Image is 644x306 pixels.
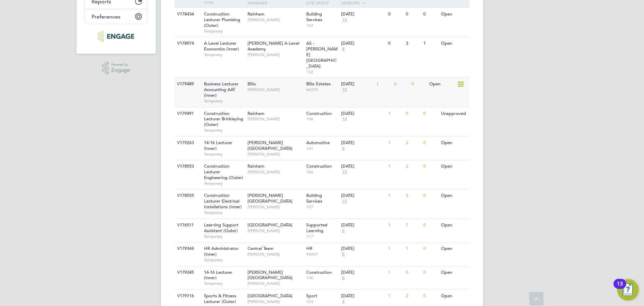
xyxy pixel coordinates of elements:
[92,13,120,20] span: Preferences
[439,189,469,202] div: Open
[204,29,244,34] span: Temporary
[306,87,338,92] span: 60270
[248,163,264,169] span: Rainham
[204,293,236,304] span: Sports & Fitness Lecturer (Outer)
[175,107,199,120] div: V179491
[306,234,338,239] span: 117
[386,290,404,302] div: 1
[341,275,345,281] span: 6
[617,284,623,293] div: 13
[439,243,469,255] div: Open
[422,266,439,279] div: 0
[175,243,199,255] div: V179344
[386,219,404,231] div: 1
[404,266,422,279] div: 0
[392,78,410,90] div: 0
[341,299,345,305] span: 4
[422,189,439,202] div: 0
[204,40,239,52] span: A Level Lecturer Economics (Inner)
[248,269,292,281] span: [PERSON_NAME][GEOGRAPHIC_DATA]
[404,160,422,173] div: 2
[439,290,469,302] div: Open
[204,151,244,157] span: Temporary
[204,281,244,286] span: Temporary
[306,69,338,75] span: 122
[341,252,345,257] span: 8
[404,189,422,202] div: 2
[175,37,199,50] div: V178974
[306,163,332,169] span: Construction
[248,140,292,151] span: [PERSON_NAME][GEOGRAPHIC_DATA]
[341,222,385,228] div: [DATE]
[386,37,404,50] div: 0
[306,11,322,23] span: Building Services
[439,160,469,173] div: Open
[204,246,239,257] span: HR Administrator (Inner)
[204,128,244,133] span: Temporary
[204,257,244,263] span: Temporary
[341,293,385,299] div: [DATE]
[386,243,404,255] div: 1
[341,11,385,17] div: [DATE]
[439,137,469,149] div: Open
[204,222,238,233] span: Learning Support Assistant (Outer)
[248,116,303,122] span: [PERSON_NAME]
[248,111,264,116] span: Rainham
[85,9,147,24] button: Preferences
[341,46,345,52] span: 8
[111,62,130,68] span: Powered by
[248,81,256,87] span: BSix
[341,146,345,151] span: 6
[204,163,243,180] span: Construction Lecturer Engineering (Outer)
[306,169,338,175] span: 106
[248,151,303,157] span: [PERSON_NAME]
[175,189,199,202] div: V178555
[386,107,404,120] div: 1
[248,293,292,299] span: [GEOGRAPHIC_DATA]
[248,222,292,228] span: [GEOGRAPHIC_DATA]
[306,269,332,275] span: Construction
[404,219,422,231] div: 7
[175,290,199,302] div: V179116
[422,107,439,120] div: 0
[404,243,422,255] div: 1
[248,40,299,52] span: [PERSON_NAME] A Level Academy
[422,8,439,20] div: 0
[386,137,404,149] div: 1
[341,116,348,122] span: 14
[98,31,134,42] img: xede-logo-retina.png
[341,140,385,146] div: [DATE]
[248,192,292,204] span: [PERSON_NAME][GEOGRAPHIC_DATA]
[204,81,238,98] span: Business Lecturer Accounting AAT (Inner)
[248,246,273,251] span: Central Team
[204,181,244,186] span: Temporary
[248,11,264,17] span: Rainham
[248,281,303,286] span: [PERSON_NAME]
[175,266,199,279] div: V179345
[175,219,199,231] div: V176511
[306,222,327,233] span: Supported Learning
[439,37,469,50] div: Open
[386,160,404,173] div: 1
[439,8,469,20] div: Open
[175,137,199,149] div: V179263
[204,192,242,210] span: Construction Lecturer Electrical Installations (Inner)
[341,169,348,175] span: 15
[204,140,232,151] span: 14-16 Lecturer (Inner)
[341,81,373,87] div: [DATE]
[204,269,232,281] span: 14-16 Lecturer (Inner)
[204,210,244,215] span: Temporary
[422,160,439,173] div: 0
[111,68,130,73] span: Engage
[439,107,469,120] div: Unapproved
[306,140,330,145] span: Automotive
[422,290,439,302] div: 0
[439,219,469,231] div: Open
[306,204,338,210] span: 107
[248,299,303,304] span: [PERSON_NAME]
[341,164,385,169] div: [DATE]
[306,252,338,257] span: 90007
[341,246,385,252] div: [DATE]
[306,111,332,116] span: Construction
[204,111,243,128] span: Construction Lecturer Bricklaying (Outer)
